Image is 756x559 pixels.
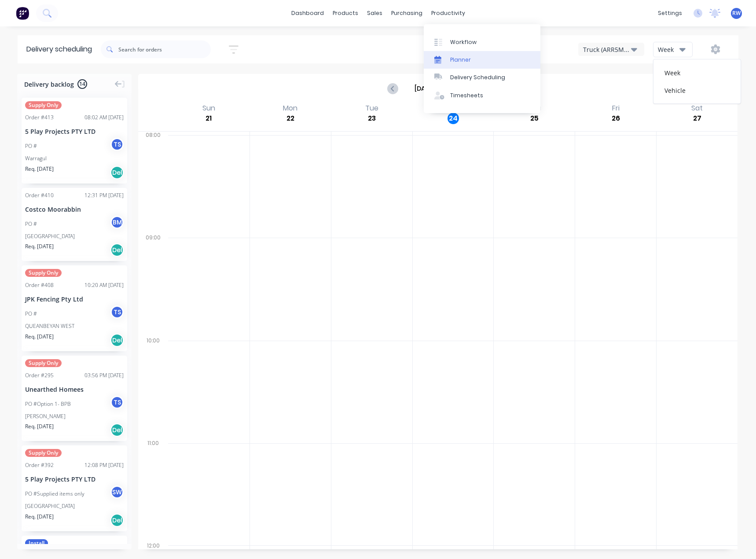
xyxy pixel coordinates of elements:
div: PO # [25,220,37,228]
span: Install [25,539,48,547]
div: Del [110,334,124,347]
div: Week [653,64,741,81]
input: Search for orders [118,40,211,58]
div: Sun [200,104,218,113]
div: Order # 295 [25,371,54,379]
div: Order # 392 [25,461,54,469]
div: 08:00 [138,130,168,232]
div: B M [110,216,124,229]
span: RW [732,9,741,17]
div: settings [653,7,686,20]
div: 21 [203,113,214,124]
div: Order # 413 [25,114,54,121]
div: 10:00 [138,335,168,438]
div: T S [110,138,124,151]
div: 12:08 PM [DATE] [84,461,124,469]
div: sales [363,7,387,20]
button: Truck (ARR5MM) [578,43,644,56]
div: 12:00 [138,541,168,551]
div: Workflow [450,38,477,46]
div: 25 [528,113,540,124]
div: 23 [366,113,378,124]
div: Order # 410 [25,191,54,199]
div: T S [110,305,124,319]
div: PO # [25,310,37,318]
div: Timesheets [450,92,483,99]
div: Vehicle [653,81,741,99]
div: [GEOGRAPHIC_DATA] [25,232,124,240]
span: Req. [DATE] [25,333,54,341]
div: 03:56 PM [DATE] [84,371,124,379]
div: PO # [25,142,37,150]
div: Del [110,514,124,527]
div: [PERSON_NAME] [25,412,124,420]
div: [GEOGRAPHIC_DATA] [25,502,124,510]
div: JPK Fencing Pty Ltd [25,294,124,304]
div: Unearthed Homees [25,385,124,394]
span: Supply Only [25,269,62,277]
div: S W [110,485,124,499]
span: Req. [DATE] [25,423,54,430]
div: Costco Moorabbin [25,205,124,214]
div: Delivery Scheduling [450,74,505,81]
div: productivity [427,7,470,20]
div: 24 [448,113,459,124]
span: Supply Only [25,359,62,367]
span: 14 [77,79,87,89]
div: Week [658,45,683,54]
div: Del [110,166,124,179]
a: Planner [424,51,540,69]
div: Order # 408 [25,281,54,289]
div: PO #Option 1- BPB [25,400,71,408]
a: dashboard [287,7,328,20]
div: 27 [691,113,703,124]
span: Req. [DATE] [25,165,54,173]
button: Week [653,42,693,57]
a: Workflow [424,33,540,51]
span: Delivery backlog [24,80,74,89]
div: products [328,7,363,20]
a: Delivery Scheduling [424,69,540,86]
div: Del [110,243,124,257]
div: T S [110,396,124,409]
div: Delivery scheduling [18,35,101,63]
div: PO #Supplied items only [25,490,84,498]
div: QUEANBEYAN WEST [25,322,124,330]
span: Req. [DATE] [25,513,54,521]
div: 08:02 AM [DATE] [84,114,124,121]
div: 26 [610,113,621,124]
div: 5 Play Projects PTY LTD [25,127,124,136]
div: 09:00 [138,232,168,335]
div: Sat [689,104,705,113]
span: Req. [DATE] [25,243,54,250]
div: Fri [609,104,622,113]
div: Warragul [25,154,124,162]
div: Del [110,423,124,437]
img: Factory [16,7,29,20]
div: purchasing [387,7,427,20]
span: Supply Only [25,101,62,109]
div: 11:00 [138,438,168,541]
div: Mon [280,104,300,113]
a: Timesheets [424,87,540,104]
div: 5 Play Projects PTY LTD [25,474,124,484]
span: Supply Only [25,449,62,457]
div: Tue [363,104,381,113]
div: 12:31 PM [DATE] [84,191,124,199]
div: Planner [450,56,471,64]
div: 22 [285,113,296,124]
div: 10:20 AM [DATE] [84,281,124,289]
div: Truck (ARR5MM) [583,45,631,54]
